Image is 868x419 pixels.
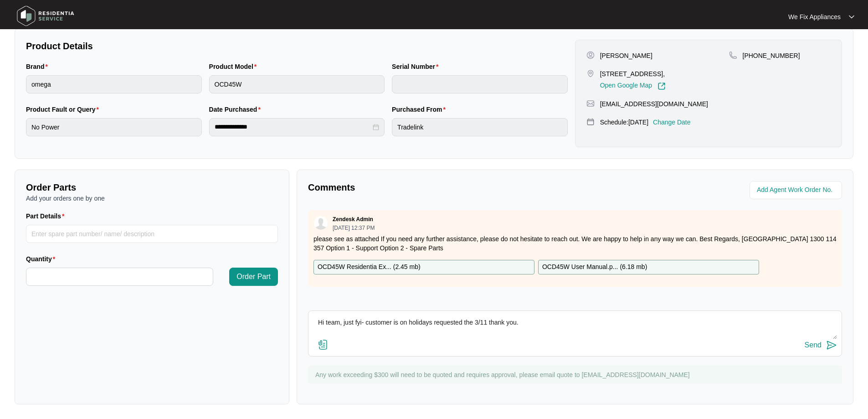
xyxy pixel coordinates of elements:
[805,339,837,352] button: Send
[26,225,278,243] input: Part Details
[788,12,841,21] p: We Fix Appliances
[318,339,329,350] img: file-attachment-doc.svg
[26,212,68,221] label: Part Details
[215,122,371,132] input: Date Purchased
[392,118,568,136] input: Purchased From
[313,234,837,253] p: please see as attached If you need any further assistance, please do not hesitate to reach out. W...
[26,254,59,264] label: Quantity
[729,51,737,59] img: map-pin
[600,82,666,90] a: Open Google Map
[657,82,666,90] img: Link-External
[392,105,449,114] label: Purchased From
[586,51,595,59] img: user-pin
[209,62,261,71] label: Product Model
[26,194,278,203] p: Add your orders one by one
[236,271,271,282] span: Order Part
[805,341,822,349] div: Send
[392,62,442,71] label: Serial Number
[318,262,421,272] p: OCD45W Residentia Ex... ( 2.45 mb )
[586,118,595,126] img: map-pin
[826,340,837,351] img: send-icon.svg
[26,268,213,285] input: Quantity
[600,51,652,60] p: [PERSON_NAME]
[26,105,103,114] label: Product Fault or Query
[542,262,647,272] p: OCD45W User Manual.p... ( 6.18 mb )
[315,370,837,379] p: Any work exceeding $300 will need to be quoted and requires approval, please email quote to [EMAI...
[757,185,837,196] input: Add Agent Work Order No.
[586,69,595,78] img: map-pin
[333,216,373,223] p: Zendesk Admin
[743,51,800,60] p: [PHONE_NUMBER]
[26,118,202,136] input: Product Fault or Query
[849,15,854,19] img: dropdown arrow
[600,69,666,78] p: [STREET_ADDRESS],
[653,118,691,127] p: Change Date
[392,75,568,93] input: Serial Number
[586,99,595,108] img: map-pin
[314,216,328,230] img: user.svg
[333,225,375,231] p: [DATE] 12:37 PM
[308,181,569,194] p: Comments
[313,316,837,339] textarea: Hi team, just fyi- customer is on holidays requested the 3/11 thank you.
[26,40,568,52] p: Product Details
[26,62,51,71] label: Brand
[209,75,385,93] input: Product Model
[26,181,278,194] p: Order Parts
[229,268,278,286] button: Order Part
[14,2,77,30] img: residentia service logo
[209,105,264,114] label: Date Purchased
[600,118,648,127] p: Schedule: [DATE]
[26,75,202,93] input: Brand
[600,99,708,109] p: [EMAIL_ADDRESS][DOMAIN_NAME]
